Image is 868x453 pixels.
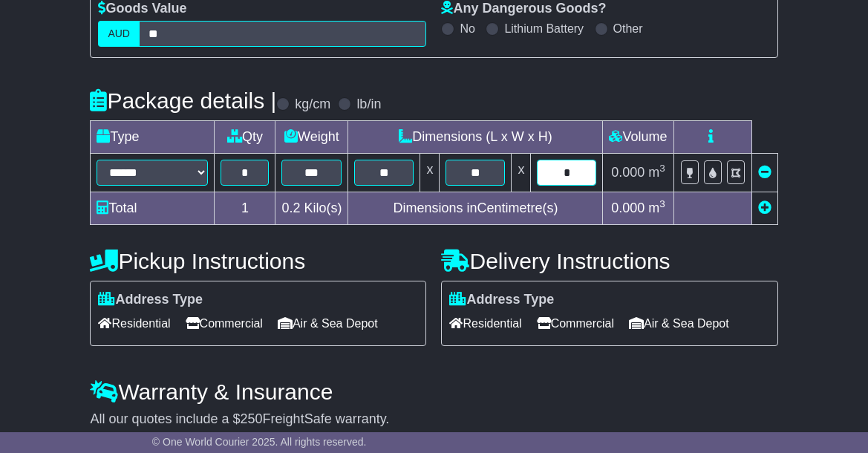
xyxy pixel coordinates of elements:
label: AUD [98,21,140,47]
td: Dimensions in Centimetre(s) [348,192,603,225]
label: lb/in [356,97,381,113]
span: 0.2 [281,201,300,215]
span: 0.000 [611,165,645,180]
td: Volume [603,121,673,154]
label: kg/cm [295,97,330,113]
label: Address Type [449,292,554,308]
td: Qty [215,121,275,154]
h4: Pickup Instructions [90,249,426,273]
a: Add new item [758,201,771,215]
span: Air & Sea Depot [278,312,378,335]
span: m [648,165,665,180]
span: 0.000 [611,201,645,215]
td: Total [91,192,215,225]
td: x [512,154,531,192]
span: m [648,201,665,215]
span: © One World Courier 2025. All rights reserved. [152,436,367,448]
td: x [420,154,440,192]
span: Commercial [186,312,263,335]
h4: Warranty & Insurance [90,379,777,404]
label: Any Dangerous Goods? [441,1,606,17]
span: 250 [241,411,263,426]
label: Lithium Battery [504,22,584,36]
h4: Delivery Instructions [441,249,777,273]
span: Air & Sea Depot [629,312,729,335]
span: Commercial [537,312,614,335]
td: Weight [275,121,348,154]
label: Other [613,22,643,36]
label: No [460,22,474,36]
td: Kilo(s) [275,192,348,225]
td: Type [91,121,215,154]
td: 1 [215,192,275,225]
sup: 3 [659,198,665,209]
a: Remove this item [758,165,771,180]
span: Residential [449,312,521,335]
div: All our quotes include a $ FreightSafe warranty. [90,411,777,428]
label: Goods Value [98,1,186,17]
span: Residential [98,312,170,335]
td: Dimensions (L x W x H) [348,121,603,154]
h4: Package details | [90,88,276,113]
sup: 3 [659,163,665,174]
label: Address Type [98,292,203,308]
